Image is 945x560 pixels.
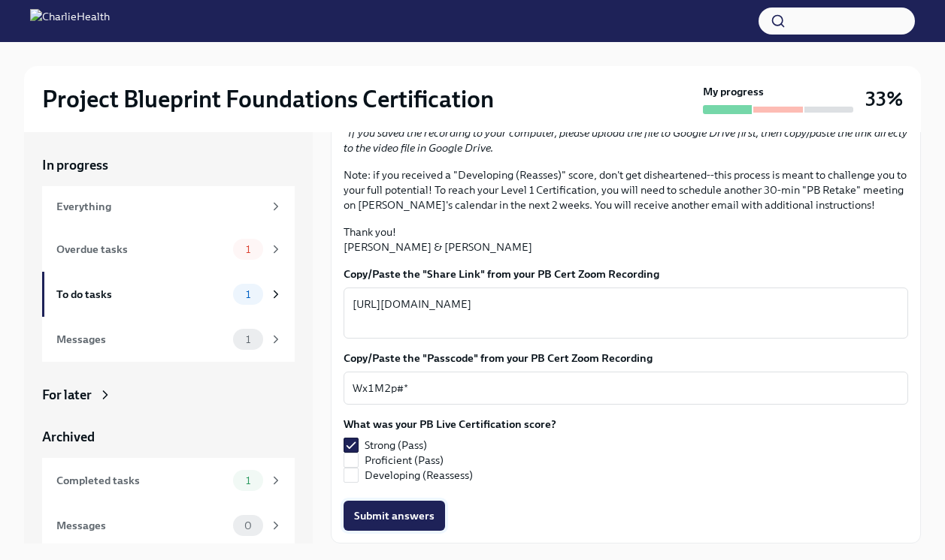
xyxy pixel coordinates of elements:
[56,517,227,534] div: Messages
[237,334,259,345] span: 1
[344,501,445,531] button: Submit answers
[56,198,263,215] div: Everything
[42,156,295,174] a: In progress
[344,417,556,432] label: What was your PB Live Certification score?
[703,84,764,99] strong: My progress
[42,84,494,114] h2: Project Blueprint Foundations Certification
[353,379,899,397] textarea: Wx1M2p#*
[42,503,295,548] a: Messages0
[865,86,903,113] h3: 33%
[56,472,227,489] div: Completed tasks
[365,438,427,453] span: Strong (Pass)
[365,468,473,483] span: Developing (Reassess)
[344,224,908,254] p: Thank you! [PERSON_NAME] & [PERSON_NAME]
[365,453,444,468] span: Proficient (Pass)
[344,167,908,212] p: Note: if you received a "Developing (Reasses)" score, don't get disheartened--this process is mea...
[42,186,295,227] a: Everything
[42,317,295,362] a: Messages1
[42,428,295,446] a: Archived
[237,475,259,486] span: 1
[56,286,227,303] div: To do tasks
[354,508,435,523] span: Submit answers
[344,351,908,366] label: Copy/Paste the "Passcode" from your PB Cert Zoom Recording
[237,289,259,300] span: 1
[353,295,899,331] textarea: [URL][DOMAIN_NAME]
[56,331,227,348] div: Messages
[344,266,908,282] label: Copy/Paste the "Share Link" from your PB Cert Zoom Recording
[56,241,227,257] div: Overdue tasks
[42,227,295,272] a: Overdue tasks1
[42,272,295,317] a: To do tasks1
[42,386,295,404] a: For later
[30,9,110,33] img: CharlieHealth
[42,458,295,503] a: Completed tasks1
[235,520,261,531] span: 0
[237,244,259,255] span: 1
[42,386,92,404] div: For later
